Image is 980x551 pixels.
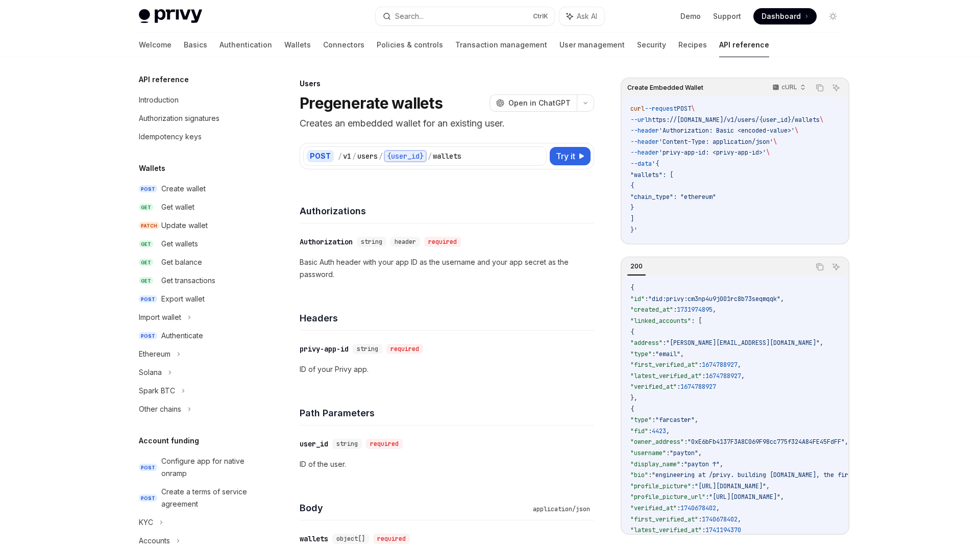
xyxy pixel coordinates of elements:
[630,383,677,391] span: "verified_at"
[630,339,663,347] span: "address"
[829,260,843,273] button: Ask AI
[688,438,845,446] span: "0xE6bFb4137F3A8C069F98cc775f324A84FE45FdFF"
[630,504,677,512] span: "verified_at"
[139,112,219,124] div: Authorization signatures
[139,185,157,193] span: POST
[630,372,702,380] span: "latest_verified_at"
[705,493,709,501] span: :
[139,348,170,360] div: Ethereum
[738,515,741,523] span: ,
[455,33,547,57] a: Transaction management
[131,271,261,290] a: GETGet transactions
[719,33,769,57] a: API reference
[559,7,604,26] button: Ask AI
[139,385,175,397] div: Spark BTC
[131,180,261,198] a: POSTCreate wallet
[357,151,378,161] div: users
[677,383,680,391] span: :
[139,162,165,174] h5: Wallets
[652,350,655,358] span: :
[702,526,705,534] span: :
[161,238,198,250] div: Get wallets
[630,295,645,303] span: "id"
[762,11,801,21] span: Dashboard
[666,339,820,347] span: "[PERSON_NAME][EMAIL_ADDRESS][DOMAIN_NAME]"
[648,427,652,435] span: :
[627,84,703,92] span: Create Embedded Wallet
[139,277,153,285] span: GET
[666,427,670,435] span: ,
[691,482,695,490] span: :
[738,361,741,369] span: ,
[630,493,705,501] span: "profile_picture_url"
[300,458,594,470] p: ID of the user.
[550,147,591,165] button: Try it
[139,295,157,303] span: POST
[820,339,823,347] span: ,
[820,116,823,124] span: \
[713,306,716,314] span: ,
[630,284,634,292] span: {
[300,406,594,420] h4: Path Parameters
[131,235,261,253] a: GETGet wallets
[161,183,206,195] div: Create wallet
[680,504,716,512] span: 1740678402
[508,98,571,108] span: Open in ChatGPT
[780,493,784,501] span: ,
[845,438,848,446] span: ,
[780,295,784,303] span: ,
[648,116,820,124] span: https://[DOMAIN_NAME]/v1/users/{user_id}/wallets
[630,116,648,124] span: --url
[630,306,673,314] span: "created_at"
[361,238,382,246] span: string
[659,127,795,135] span: 'Authorization: Basic <encoded-value>'
[357,345,378,353] span: string
[630,350,652,358] span: "type"
[702,372,705,380] span: :
[630,148,659,157] span: --header
[630,204,634,212] span: }
[829,81,843,94] button: Ask AI
[825,8,841,24] button: Toggle dark mode
[813,260,826,273] button: Copy the contents from the code block
[702,515,738,523] span: 1740678402
[284,33,311,57] a: Wallets
[627,260,646,272] div: 200
[630,416,652,424] span: "type"
[556,150,575,162] span: Try it
[300,116,594,131] p: Creates an embedded wallet for an existing user.
[161,455,255,480] div: Configure app for native onramp
[680,11,701,21] a: Demo
[677,504,680,512] span: :
[139,94,179,106] div: Introduction
[131,452,261,483] a: POSTConfigure app for native onramp
[630,226,638,234] span: }'
[766,482,770,490] span: ,
[377,33,443,57] a: Policies & controls
[131,253,261,271] a: GETGet balance
[336,440,358,448] span: string
[529,504,594,514] div: application/json
[559,33,625,57] a: User management
[300,344,349,354] div: privy-app-id
[219,33,272,57] a: Authentication
[300,237,353,247] div: Authorization
[720,460,723,468] span: ,
[366,439,403,449] div: required
[630,526,702,534] span: "latest_verified_at"
[338,151,342,161] div: /
[343,151,351,161] div: v1
[395,238,416,246] span: header
[666,449,670,457] span: :
[139,464,157,471] span: POST
[630,105,645,113] span: curl
[139,535,170,547] div: Accounts
[655,350,680,358] span: "email"
[139,516,153,529] div: KYC
[139,332,157,340] span: POST
[663,339,666,347] span: :
[630,160,652,168] span: --data
[767,79,810,96] button: cURL
[131,109,261,128] a: Authorization signatures
[630,427,648,435] span: "fid"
